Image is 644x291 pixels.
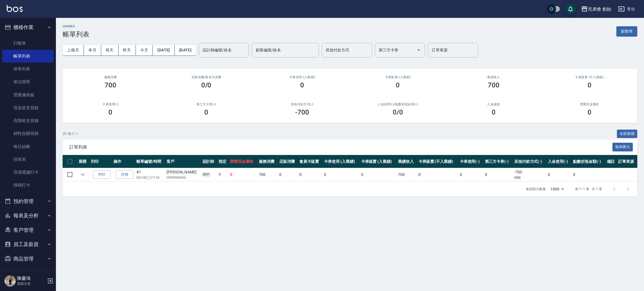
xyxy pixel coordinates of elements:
[229,168,257,181] td: 0
[217,168,229,181] td: Y
[397,155,417,168] th: 業績收入
[612,144,633,149] a: 報表匯出
[514,175,545,180] p: 轉帳
[119,45,136,55] button: 昨天
[453,102,535,106] h2: 入金儲值
[101,45,119,55] button: 前天
[2,20,54,35] button: 櫃檯作業
[112,155,135,168] th: 操作
[201,168,217,181] td: 阿竹
[323,168,360,181] td: 0
[588,108,591,116] h3: 0
[229,155,257,168] th: 營業現金應收
[588,6,611,13] div: 兄弟會 創始
[201,81,212,89] h3: 0/0
[2,114,54,127] a: 高階收支登錄
[89,155,112,168] th: 列印
[69,102,152,106] h2: 卡券使用(-)
[17,276,46,281] h5: 陳慶鴻
[2,89,54,101] a: 營業儀表板
[565,3,576,15] button: save
[605,155,617,168] th: 備註
[175,45,196,55] button: [DATE]
[2,194,54,209] button: 預約管理
[546,168,572,181] td: 0
[2,140,54,153] a: 每日結帳
[135,155,165,168] th: 帳單編號/時間
[2,223,54,237] button: 客戶管理
[2,208,54,223] button: 報表及分析
[278,168,298,181] td: 0
[616,4,637,14] button: 登出
[278,155,298,168] th: 店販消費
[492,108,496,116] h3: 0
[136,175,164,180] p: 09/24 (三) 17:36
[548,102,631,106] h2: 營業現金應收
[84,45,101,55] button: 本月
[2,179,54,192] a: 掃碼打卡
[105,81,116,89] h3: 700
[513,168,547,181] td: -700
[323,155,360,168] th: 卡券使用 (入業績)
[360,155,397,168] th: 卡券販賣 (入業績)
[588,81,591,89] h3: 0
[167,169,200,175] div: [PERSON_NAME]
[17,281,46,286] p: 高階主管
[261,75,343,79] h2: 卡券使用 (入業績)
[546,155,572,168] th: 入金使用(-)
[572,168,605,181] td: 0
[458,155,484,168] th: 卡券使用(-)
[357,75,439,79] h2: 卡券販賣 (入業績)
[63,45,84,55] button: 上個月
[295,108,309,116] h3: -700
[2,153,54,166] a: 排班表
[2,50,54,63] a: 帳單列表
[417,155,458,168] th: 卡券販賣 (不入業績)
[513,155,547,168] th: 其他付款方式(-)
[204,108,208,116] h3: 0
[63,131,78,136] p: 共 1 筆, 1 / 1
[257,168,278,181] td: 700
[257,155,278,168] th: 服務消費
[217,155,229,168] th: 指定
[165,75,248,79] h2: 店販消費 /會員卡消費
[396,81,400,89] h3: 0
[153,45,174,55] button: [DATE]
[167,175,200,180] p: 0909980606
[298,168,323,181] td: 0
[298,155,323,168] th: 會員卡販賣
[63,25,89,28] h2: ORDERS
[2,37,54,50] a: 打帳單
[488,81,499,89] h3: 700
[2,166,54,179] a: 現場電腦打卡
[165,102,248,106] h2: 第三方卡券(-)
[453,75,535,79] h2: 業績收入
[116,170,134,179] a: 詳情
[572,155,605,168] th: 點數折抵金額(-)
[393,108,403,116] h3: 0 /0
[2,63,54,75] a: 掛單列表
[417,168,458,181] td: 0
[414,46,423,54] button: Open
[300,81,304,89] h3: 0
[2,75,54,88] a: 座位開單
[165,155,201,168] th: 客戶
[360,168,397,181] td: 0
[261,102,343,106] h2: 其他付款方式(-)
[616,26,637,37] button: 新開單
[69,144,612,150] span: 訂單列表
[2,266,54,280] button: 行銷工具
[2,237,54,252] button: 員工及薪資
[77,155,89,168] th: 展開
[579,3,614,15] button: 兄弟會 創始
[575,187,602,192] p: 第 1–1 筆 共 1 筆
[201,155,217,168] th: 設計師
[397,168,417,181] td: 700
[548,182,566,197] div: 1000
[548,75,631,79] h2: 卡券販賣 (不入業績)
[93,170,111,179] button: 列印
[4,275,16,287] img: Person
[2,127,54,140] a: 材料自購登錄
[79,170,87,179] button: expand row
[484,155,513,168] th: 第三方卡券(-)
